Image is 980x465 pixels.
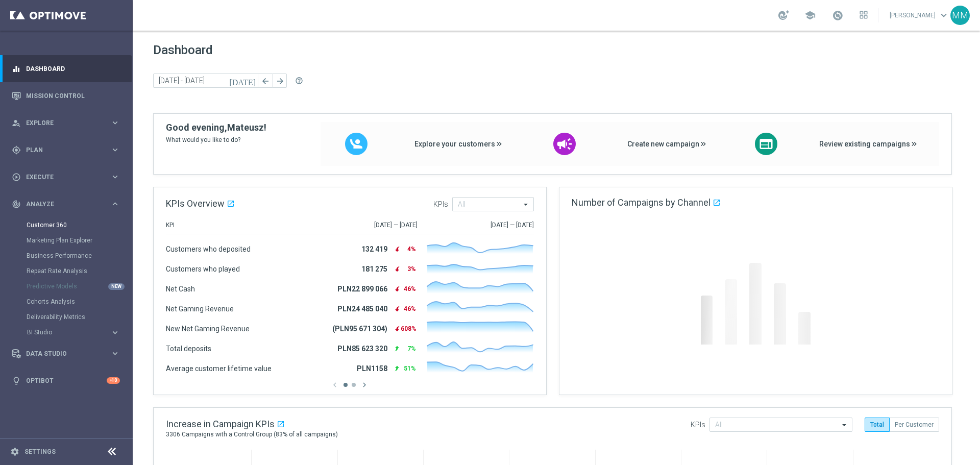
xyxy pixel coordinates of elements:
[26,367,107,394] a: Optibot
[12,349,110,358] div: Data Studio
[11,350,120,358] button: Data Studio keyboard_arrow_right
[12,200,110,209] div: Analyze
[110,328,120,337] i: keyboard_arrow_right
[27,279,132,294] div: Predictive Models
[12,55,120,82] div: Dashboard
[12,376,21,385] i: lightbulb
[27,329,100,335] span: BI Studio
[12,64,21,74] i: equalizer
[108,283,125,290] div: NEW
[27,328,120,336] button: BI Studio keyboard_arrow_right
[938,10,949,21] span: keyboard_arrow_down
[11,119,120,127] button: person_search Explore keyboard_arrow_right
[12,145,21,155] i: gps_fixed
[12,118,21,128] i: person_search
[889,8,950,23] a: [PERSON_NAME]keyboard_arrow_down
[11,65,120,73] button: equalizer Dashboard
[11,146,120,154] button: gps_fixed Plan keyboard_arrow_right
[27,248,132,263] div: Business Performance
[12,145,110,155] div: Plan
[27,263,132,279] div: Repeat Rate Analysis
[11,92,120,100] button: Mission Control
[110,118,120,128] i: keyboard_arrow_right
[27,325,132,340] div: BI Studio
[110,199,120,209] i: keyboard_arrow_right
[27,252,106,260] a: Business Performance
[27,217,132,233] div: Customer 360
[110,349,120,358] i: keyboard_arrow_right
[12,173,21,182] i: play_circle_outline
[26,82,120,109] a: Mission Control
[12,82,120,109] div: Mission Control
[27,267,106,275] a: Repeat Rate Analysis
[804,10,816,21] span: school
[10,447,19,456] i: settings
[26,120,110,126] span: Explore
[27,309,132,325] div: Deliverability Metrics
[26,201,110,207] span: Analyze
[12,173,110,182] div: Execute
[11,377,120,385] button: lightbulb Optibot +10
[11,173,120,181] button: play_circle_outline Execute keyboard_arrow_right
[12,367,120,394] div: Optibot
[27,221,106,229] a: Customer 360
[26,174,110,180] span: Execute
[27,236,106,244] a: Marketing Plan Explorer
[24,449,56,455] a: Settings
[12,200,21,209] i: track_changes
[110,172,120,182] i: keyboard_arrow_right
[11,200,120,208] button: track_changes Analyze keyboard_arrow_right
[107,377,120,384] div: +10
[950,6,970,25] div: MM
[26,351,110,357] span: Data Studio
[27,294,132,309] div: Cohorts Analysis
[27,233,132,248] div: Marketing Plan Explorer
[27,298,106,306] a: Cohorts Analysis
[26,147,110,153] span: Plan
[27,313,106,321] a: Deliverability Metrics
[12,118,110,128] div: Explore
[110,145,120,155] i: keyboard_arrow_right
[27,329,110,335] div: BI Studio
[26,55,120,82] a: Dashboard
